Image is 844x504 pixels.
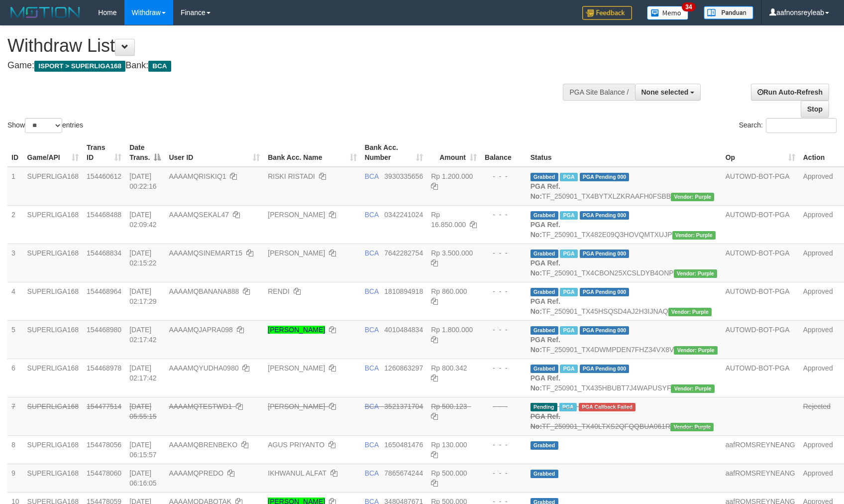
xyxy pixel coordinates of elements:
[530,250,558,258] span: Grabbed
[87,211,121,219] span: 154468488
[670,423,714,431] span: Vendor URL: https://trx4.1velocity.biz
[169,172,226,180] span: AAAAMQRISKIQ1
[87,326,121,334] span: 154468980
[365,364,379,372] span: BCA
[722,282,799,320] td: AUTOWD-BOT-PGA
[580,173,630,181] span: PGA Pending
[431,172,473,180] span: Rp 1.200.000
[23,397,83,435] td: SUPERLIGA168
[83,138,125,167] th: Trans ID: activate to sort column ascending
[671,384,714,393] span: Vendor URL: https://trx4.1velocity.biz
[560,173,577,181] span: Marked by aafnonsreyleab
[431,441,467,449] span: Rp 130.000
[527,167,722,206] td: TF_250901_TX4BYTXLZKRAAFH0FSBB
[87,249,121,257] span: 154468834
[485,286,523,296] div: - - -
[635,84,701,101] button: None selected
[722,359,799,397] td: AUTOWD-BOT-PGA
[129,211,157,229] span: [DATE] 02:09:42
[427,138,481,167] th: Amount: activate to sort column ascending
[384,172,423,180] span: Copy 3930335656 to clipboard
[23,138,83,167] th: Game/API: activate to sort column ascending
[169,402,232,410] span: AAAAMQTESTWD1
[23,167,83,206] td: SUPERLIGA168
[530,441,558,450] span: Grabbed
[530,374,560,392] b: PGA Ref. No:
[268,172,315,180] a: RISKI RISTADI
[722,138,799,167] th: Op: activate to sort column ascending
[672,231,716,240] span: Vendor URL: https://trx4.1velocity.biz
[485,248,523,258] div: - - -
[527,205,722,244] td: TF_250901_TX482E09Q3HOVQMTXUJP
[431,211,466,229] span: Rp 16.850.000
[7,118,83,133] label: Show entries
[129,172,157,190] span: [DATE] 00:22:16
[148,61,171,72] span: BCA
[527,320,722,359] td: TF_250901_TX4DWMPDEN7FHZ34VX8V
[129,441,157,459] span: [DATE] 06:15:57
[560,250,577,258] span: Marked by aafnonsreyleab
[365,469,379,477] span: BCA
[34,61,125,72] span: ISPORT > SUPERLIGA168
[431,364,467,372] span: Rp 800.342
[530,288,558,296] span: Grabbed
[264,138,360,167] th: Bank Acc. Name: activate to sort column ascending
[527,244,722,282] td: TF_250901_TX4CBON25XCSLDYB4ONP
[268,469,326,477] a: IKHWANUL ALFAT
[722,244,799,282] td: AUTOWD-BOT-PGA
[365,287,379,295] span: BCA
[766,118,837,133] input: Search:
[384,211,423,219] span: Copy 0342241024 to clipboard
[722,464,799,492] td: aafROMSREYNEANG
[129,249,157,267] span: [DATE] 02:15:22
[530,182,560,200] b: PGA Ref. No:
[485,171,523,181] div: - - -
[384,326,423,334] span: Copy 4010484834 to clipboard
[7,397,23,435] td: 7
[384,287,423,295] span: Copy 1810894918 to clipboard
[560,365,577,373] span: Marked by aafchoeunmanni
[7,435,23,464] td: 8
[384,402,423,410] span: Copy 3521371704 to clipboard
[641,88,689,96] span: None selected
[530,211,558,220] span: Grabbed
[7,359,23,397] td: 6
[560,326,577,335] span: Marked by aafchoeunmanni
[431,402,467,410] span: Rp 500.123
[361,138,427,167] th: Bank Acc. Number: activate to sort column ascending
[530,412,560,430] b: PGA Ref. No:
[671,193,714,201] span: Vendor URL: https://trx4.1velocity.biz
[23,464,83,492] td: SUPERLIGA168
[722,205,799,244] td: AUTOWD-BOT-PGA
[559,403,577,411] span: Marked by aafmaleo
[530,336,560,354] b: PGA Ref. No:
[563,84,634,101] div: PGA Site Balance /
[582,6,632,20] img: Feedback.jpg
[169,211,229,219] span: AAAAMQSEKAL47
[384,441,423,449] span: Copy 1650481476 to clipboard
[165,138,264,167] th: User ID: activate to sort column ascending
[7,244,23,282] td: 3
[365,441,379,449] span: BCA
[365,172,379,180] span: BCA
[668,308,712,316] span: Vendor URL: https://trx4.1velocity.biz
[129,326,157,344] span: [DATE] 02:17:42
[129,402,157,420] span: [DATE] 05:55:15
[87,402,121,410] span: 154477514
[674,346,717,355] span: Vendor URL: https://trx4.1velocity.biz
[704,6,753,19] img: panduan.png
[87,172,121,180] span: 154460612
[530,259,560,277] b: PGA Ref. No:
[722,167,799,206] td: AUTOWD-BOT-PGA
[485,468,523,478] div: - - -
[530,403,557,411] span: Pending
[23,282,83,320] td: SUPERLIGA168
[7,61,553,71] h4: Game: Bank:
[23,320,83,359] td: SUPERLIGA168
[527,359,722,397] td: TF_250901_TX435HBUBT7J4WAPUSYF
[527,138,722,167] th: Status
[751,84,829,101] a: Run Auto-Refresh
[530,297,560,315] b: PGA Ref. No:
[647,6,689,20] img: Button%20Memo.svg
[384,364,423,372] span: Copy 1260863297 to clipboard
